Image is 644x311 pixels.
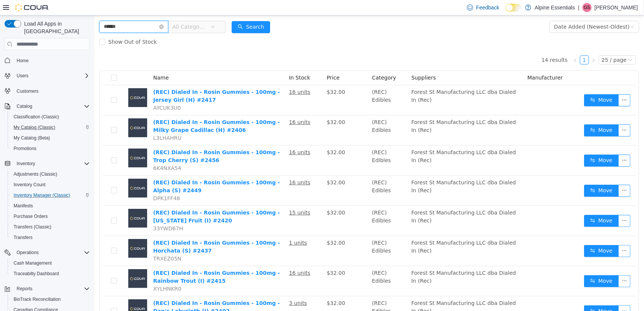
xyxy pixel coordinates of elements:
[11,23,66,29] span: Show Out of Stock
[317,285,421,299] span: Forest St Manufacturing LLC dba Dialed In (Rec)
[317,59,341,65] span: Suppliers
[59,59,74,65] span: Name
[14,86,90,96] span: Customers
[14,260,52,266] span: Cash Management
[232,59,245,65] span: Price
[14,87,41,96] a: Customers
[195,74,216,80] u: 16 units
[78,8,112,15] span: All Categories
[275,160,314,190] td: (REC) Edibles
[524,79,536,91] button: icon: ellipsis
[14,171,57,177] span: Adjustments (Classic)
[14,192,70,198] span: Inventory Manager (Classic)
[11,233,90,242] span: Transfers
[21,20,90,35] span: Load All Apps in [GEOGRAPHIC_DATA]
[59,104,186,118] a: (REC) Dialed In - Rosin Gummies - 100mg - Milky Grape Cadillac (H) #2406
[8,179,93,190] button: Inventory Count
[59,134,186,148] a: (REC) Dialed In - Rosin Gummies - 100mg - Trop Cherry (S) #2456
[14,102,90,111] span: Catalog
[14,203,33,209] span: Manifests
[11,170,90,179] span: Adjustments (Classic)
[14,213,48,219] span: Purchase Orders
[8,190,93,201] button: Inventory Manager (Classic)
[14,146,37,152] span: Promotions
[17,88,38,94] span: Customers
[317,74,421,87] span: Forest St Manufacturing LLC dba Dialed In (Rec)
[490,109,524,121] button: icon: swapMove
[11,259,55,268] a: Cash Management
[59,224,186,238] a: (REC) Dialed In - Rosin Gummies - 100mg - Horchata (S) #2437
[536,9,540,14] i: icon: down
[11,222,54,231] a: Transfers (Classic)
[14,56,32,65] a: Home
[275,130,314,160] td: (REC) Edibles
[34,254,53,273] img: (REC) Dialed In - Rosin Gummies - 100mg - Rainbow Trout (I) #2415 placeholder
[17,161,35,167] span: Inventory
[2,283,93,294] button: Reports
[195,254,216,260] u: 16 units
[433,59,469,65] span: Manufacturer
[34,163,53,182] img: (REC) Dialed In - Rosin Gummies - 100mg - Alpha (S) #2449 placeholder
[17,58,29,64] span: Home
[11,269,62,278] a: Traceabilty Dashboard
[232,134,251,140] span: $32.00
[137,6,176,18] button: icon: searchSearch
[507,40,532,49] div: 25 / page
[490,260,524,272] button: icon: swapMove
[11,295,64,304] a: BioTrack Reconciliation
[8,211,93,222] button: Purchase Orders
[479,43,483,47] i: icon: left
[34,224,53,242] img: (REC) Dialed In - Rosin Gummies - 100mg - Horchata (S) #2437 placeholder
[524,290,536,302] button: icon: ellipsis
[17,73,28,79] span: Users
[11,133,53,142] a: My Catalog (Beta)
[8,169,93,179] button: Adjustments (Classic)
[275,281,314,311] td: (REC) Edibles
[497,43,501,47] i: icon: right
[534,42,538,47] i: icon: down
[34,193,53,212] img: (REC) Dialed In - Rosin Gummies - 100mg - Florida Fruit (I) #2420 placeholder
[8,122,93,133] button: My Catalog (Classic)
[317,254,421,268] span: Forest St Manufacturing LLC dba Dialed In (Rec)
[11,233,35,242] a: Transfers
[317,164,421,178] span: Forest St Manufacturing LLC dba Dialed In (Rec)
[116,9,121,14] i: icon: down
[317,194,421,208] span: Forest St Manufacturing LLC dba Dialed In (Rec)
[14,271,59,277] span: Traceabilty Dashboard
[14,284,90,293] span: Reports
[195,194,216,200] u: 15 units
[11,222,90,231] span: Transfers (Classic)
[11,201,36,210] a: Manifests
[490,199,524,211] button: icon: swapMove
[11,295,90,304] span: BioTrack Reconciliation
[486,40,494,49] a: 1
[535,3,575,12] p: Alpine Essentials
[317,104,421,118] span: Forest St Manufacturing LLC dba Dialed In (Rec)
[195,164,216,170] u: 16 units
[2,247,93,258] button: Operations
[232,254,251,260] span: $32.00
[59,194,186,208] a: (REC) Dialed In - Rosin Gummies - 100mg - [US_STATE] Fruit (I) #2420
[14,284,35,293] button: Reports
[11,259,90,268] span: Cash Management
[2,101,93,112] button: Catalog
[195,224,213,230] u: 1 units
[583,3,592,12] div: George Sweet
[59,150,87,156] span: 6K4NXA54
[11,133,90,142] span: My Catalog (Beta)
[495,40,504,49] li: Next Page
[14,182,46,188] span: Inventory Count
[232,164,251,170] span: $32.00
[2,86,93,97] button: Customers
[195,134,216,140] u: 16 units
[14,159,90,168] span: Inventory
[232,104,251,110] span: $32.00
[14,224,51,230] span: Transfers (Classic)
[34,103,53,122] img: (REC) Dialed In - Rosin Gummies - 100mg - Milky Grape Cadillac (H) #2406 placeholder
[11,212,51,221] a: Purchase Orders
[584,3,590,12] span: GS
[11,144,40,153] a: Promotions
[11,201,90,210] span: Manifests
[11,180,49,189] a: Inventory Count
